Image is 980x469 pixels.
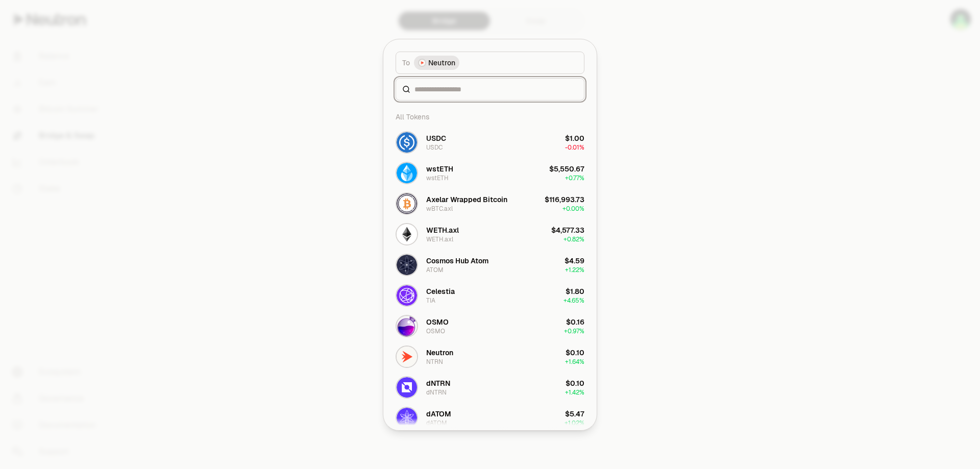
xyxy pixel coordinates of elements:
div: dATOM [426,409,451,419]
img: NTRN Logo [397,347,417,367]
div: Neutron [426,348,453,358]
div: Axelar Wrapped Bitcoin [426,194,507,205]
button: USDC LogoUSDCUSDC$1.00-0.01% [389,127,591,158]
span: To [402,58,410,68]
div: $0.16 [566,317,584,327]
img: wBTC.axl Logo [397,193,417,214]
div: dATOM [426,419,447,427]
button: ToNeutron LogoNeutron [396,52,584,74]
span: + 1.22% [565,266,584,274]
div: dNTRN [426,378,450,388]
img: ATOM Logo [397,255,417,275]
div: $1.00 [565,133,584,143]
img: dATOM Logo [397,408,417,428]
span: + 0.97% [564,327,584,335]
div: WETH.axl [426,225,459,235]
span: + 0.82% [563,235,584,243]
img: USDC Logo [397,132,417,153]
div: $5,550.67 [549,164,584,174]
div: $0.10 [566,378,584,388]
img: TIA Logo [397,285,417,306]
div: $1.80 [566,286,584,297]
span: + 4.65% [563,297,584,305]
div: dNTRN [426,388,447,397]
span: Neutron [428,58,455,68]
button: dNTRN LogodNTRNdNTRN$0.10+1.42% [389,372,591,403]
button: WETH.axl LogoWETH.axlWETH.axl$4,577.33+0.82% [389,219,591,250]
button: dATOM LogodATOMdATOM$5.47+1.02% [389,403,591,433]
div: NTRN [426,358,443,366]
div: Cosmos Hub Atom [426,256,488,266]
button: NTRN LogoNeutronNTRN$0.10+1.64% [389,341,591,372]
span: + 1.42% [565,388,584,397]
span: -0.01% [565,143,584,152]
span: + 1.64% [565,358,584,366]
span: + 0.77% [565,174,584,182]
div: OSMO [426,317,449,327]
div: Celestia [426,286,455,297]
div: USDC [426,133,446,143]
button: TIA LogoCelestiaTIA$1.80+4.65% [389,280,591,311]
div: wstETH [426,164,453,174]
div: WETH.axl [426,235,453,243]
button: wBTC.axl LogoAxelar Wrapped BitcoinwBTC.axl$116,993.73+0.00% [389,188,591,219]
div: $0.10 [566,348,584,358]
img: OSMO Logo [397,316,417,336]
img: dNTRN Logo [397,377,417,398]
div: $4,577.33 [551,225,584,235]
div: ATOM [426,266,444,274]
span: + 0.00% [562,205,584,213]
img: wstETH Logo [397,163,417,183]
div: wBTC.axl [426,205,453,213]
div: $5.47 [565,409,584,419]
img: Neutron Logo [419,60,425,66]
button: OSMO LogoOSMOOSMO$0.16+0.97% [389,311,591,341]
div: USDC [426,143,443,152]
div: OSMO [426,327,445,335]
button: ATOM LogoCosmos Hub AtomATOM$4.59+1.22% [389,250,591,280]
span: + 1.02% [565,419,584,427]
div: TIA [426,297,435,305]
div: All Tokens [389,107,591,127]
div: wstETH [426,174,449,182]
div: $116,993.73 [545,194,584,205]
img: WETH.axl Logo [397,224,417,244]
button: wstETH LogowstETHwstETH$5,550.67+0.77% [389,158,591,188]
div: $4.59 [565,256,584,266]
